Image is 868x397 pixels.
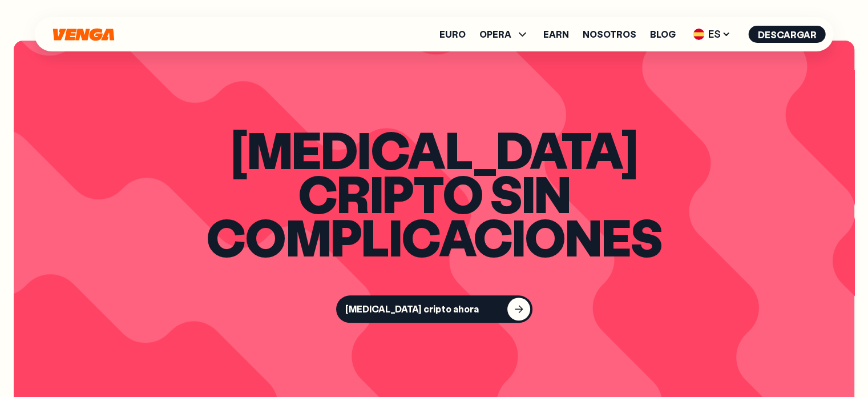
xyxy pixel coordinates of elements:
span: OPERA [479,30,511,39]
button: Descargar [749,26,826,43]
a: Euro [439,30,466,39]
span: ES [689,25,735,43]
button: [MEDICAL_DATA] cripto ahora [336,295,532,323]
a: Earn [543,30,569,39]
div: [MEDICAL_DATA] cripto ahora [345,304,479,314]
a: Blog [650,30,676,39]
svg: Inicio [52,28,116,41]
span: OPERA [479,27,530,41]
a: Nosotros [583,30,636,39]
img: flag-es [693,29,705,40]
div: [MEDICAL_DATA] cripto sin complicaciones [165,127,703,259]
